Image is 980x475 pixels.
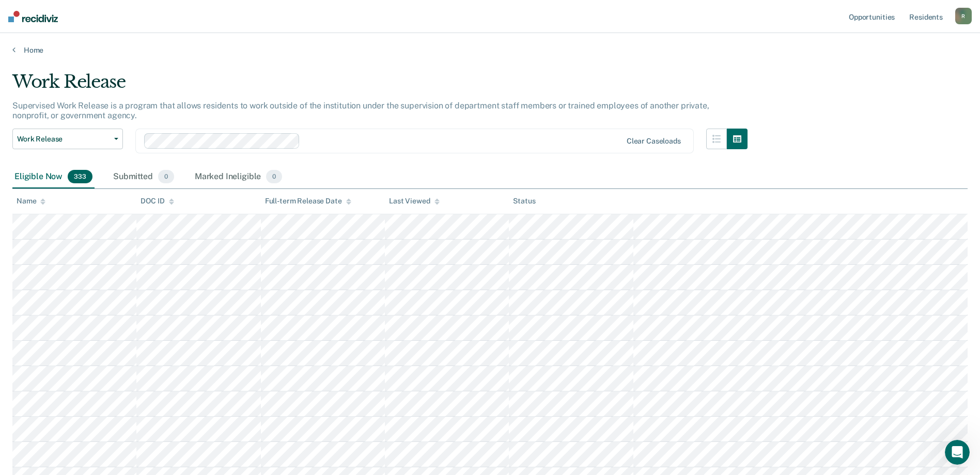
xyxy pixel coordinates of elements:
img: Recidiviz [8,11,58,22]
div: Status [513,197,535,205]
span: 333 [68,170,92,183]
div: DOC ID [141,197,174,205]
button: R [955,8,972,24]
iframe: Intercom live chat [945,440,970,465]
p: Supervised Work Release is a program that allows residents to work outside of the institution und... [12,101,709,120]
a: Home [12,45,968,55]
div: Last Viewed [389,197,439,205]
div: Work Release [12,71,748,101]
span: Work Release [17,135,110,144]
div: Submitted0 [111,166,176,188]
div: Full-term Release Date [265,197,351,205]
div: Marked Ineligible0 [193,166,285,188]
span: 0 [266,170,282,183]
div: Eligible Now333 [12,166,95,188]
span: 0 [158,170,174,183]
div: Name [17,197,45,205]
div: Clear caseloads [627,137,681,146]
button: Work Release [12,129,123,149]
